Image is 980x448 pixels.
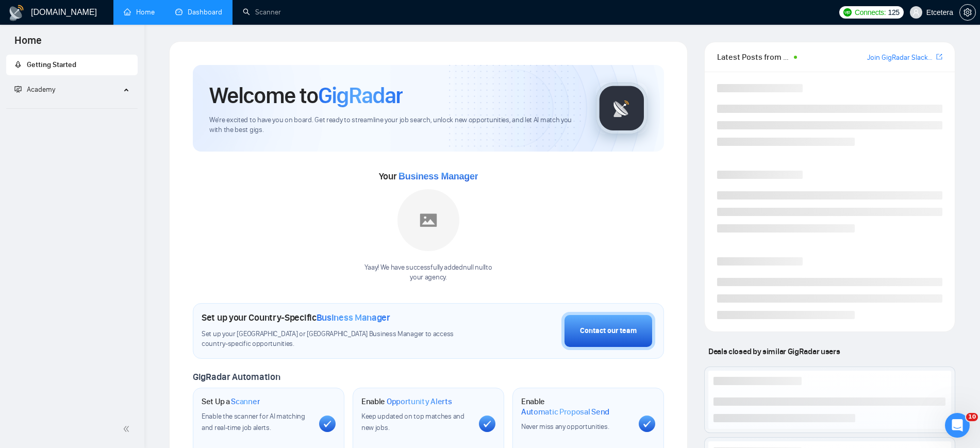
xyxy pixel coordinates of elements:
span: Getting Started [27,60,76,69]
h1: Welcome to [209,81,403,109]
span: Automatic Proposal Send [521,407,609,417]
img: upwork-logo.png [843,8,852,16]
h1: Set Up a [202,396,260,407]
span: Enable the scanner for AI matching and real-time job alerts. [202,412,305,432]
span: double-left [123,424,133,434]
a: homeHome [124,8,155,16]
span: Business Manager [317,312,390,323]
iframe: Intercom live chat [945,413,970,438]
span: Set up your [GEOGRAPHIC_DATA] or [GEOGRAPHIC_DATA] Business Manager to access country-specific op... [202,329,474,349]
span: export [936,53,942,61]
span: Academy [14,85,55,94]
a: Join GigRadar Slack Community [867,52,934,63]
span: Opportunity Alerts [387,396,452,407]
span: Business Manager [398,171,478,181]
span: Never miss any opportunities. [521,422,609,431]
a: export [936,52,942,62]
p: your agency . [364,273,492,283]
span: user [912,9,920,16]
span: 125 [888,7,899,18]
h1: Enable [521,396,630,417]
span: rocket [14,61,22,68]
h1: Set up your Country-Specific [202,312,390,323]
a: searchScanner [243,8,281,16]
button: setting [959,4,976,21]
span: 10 [966,413,978,421]
span: Academy [27,85,55,94]
h1: Enable [361,396,452,407]
div: Yaay! We have successfully added null null to [364,263,492,283]
li: Getting Started [6,55,138,75]
span: Your [379,171,478,182]
button: Contact our team [561,312,655,350]
img: logo [8,5,25,21]
img: placeholder.png [397,189,459,251]
span: Latest Posts from the GigRadar Community [717,51,791,63]
img: gigradar-logo.png [596,82,647,134]
li: Academy Homepage [6,104,138,111]
span: We're excited to have you on board. Get ready to streamline your job search, unlock new opportuni... [209,115,579,135]
span: Connects: [855,7,886,18]
span: Keep updated on top matches and new jobs. [361,412,464,432]
span: Home [6,33,50,55]
span: GigRadar [318,81,403,109]
span: setting [960,8,975,16]
span: fund-projection-screen [14,86,22,93]
span: Scanner [231,396,260,407]
span: GigRadar Automation [193,371,280,383]
span: Deals closed by similar GigRadar users [704,342,844,360]
div: Contact our team [580,325,637,337]
a: dashboardDashboard [175,8,222,16]
a: setting [959,8,976,16]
